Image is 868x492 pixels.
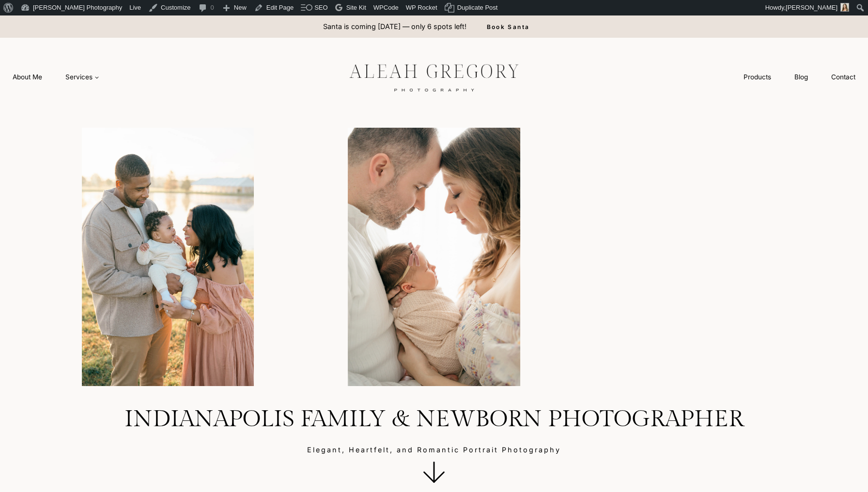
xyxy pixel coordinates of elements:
a: Blog [783,68,820,86]
li: 2 of 4 [305,128,563,386]
img: Parents holding their baby lovingly by Indianapolis newborn photographer [305,128,563,386]
div: Photo Gallery Carousel [39,128,829,386]
a: Products [732,68,783,86]
a: About Me [1,68,54,86]
span: [PERSON_NAME] [786,4,837,11]
span: Services [65,72,99,82]
span: Site Kit [346,4,366,11]
img: mom holding baby on shoulder looking back at the camera outdoors in Carmel, Indiana [571,128,829,386]
nav: Secondary [732,68,867,86]
li: 3 of 4 [571,128,829,386]
nav: Primary [1,68,111,86]
li: 1 of 4 [39,128,297,386]
h1: Indianapolis Family & Newborn Photographer [23,405,845,433]
p: Santa is coming [DATE] — only 6 spots left! [323,21,466,32]
img: aleah gregory logo [325,57,543,97]
a: Contact [820,68,867,86]
p: Elegant, Heartfelt, and Romantic Portrait Photography [23,445,845,455]
a: Services [54,68,111,86]
img: Family enjoying a sunny day by the lake. [39,128,297,386]
a: Book Santa [471,15,545,38]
